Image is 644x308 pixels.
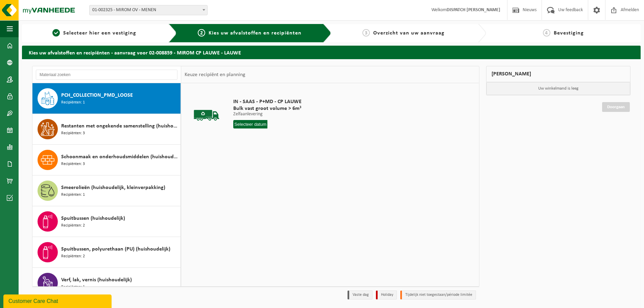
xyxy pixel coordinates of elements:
span: 3 [362,29,370,37]
span: Kies uw afvalstoffen en recipiënten [209,30,302,36]
span: 01-002325 - MIROM OV - MENEN [89,5,208,15]
button: Schoonmaak en onderhoudsmiddelen (huishoudelijk) Recipiënten: 3 [32,145,181,175]
button: Restanten met ongekende samenstelling (huishoudelijk) Recipiënten: 3 [32,114,181,145]
span: Recipiënten: 2 [61,222,85,229]
span: Recipiënten: 3 [61,130,85,137]
input: Selecteer datum [233,120,267,128]
span: Restanten met ongekende samenstelling (huishoudelijk) [61,122,179,130]
button: Smeerolieën (huishoudelijk, kleinverpakking) Recipiënten: 1 [32,175,181,206]
a: Doorgaan [602,102,630,112]
span: Recipiënten: 3 [61,161,85,167]
span: IN - SAAS - P+MD - CP LAUWE [233,98,302,105]
li: Tijdelijk niet toegestaan/période limitée [400,290,476,300]
span: Recipiënten: 1 [61,192,85,198]
button: PCH_COLLECTION_PMD_LOOSE Recipiënten: 1 [32,83,181,114]
span: 1 [52,29,60,37]
span: 2 [198,29,205,37]
span: Bulk vast groot volume > 6m³ [233,105,302,112]
span: Schoonmaak en onderhoudsmiddelen (huishoudelijk) [61,153,179,161]
h2: Kies uw afvalstoffen en recipiënten - aanvraag voor 02-008859 - MIROM CP LAUWE - LAUWE [22,46,641,59]
span: Recipiënten: 2 [61,253,85,260]
strong: DISPATCH [PERSON_NAME] [447,7,500,13]
iframe: chat widget [3,293,113,308]
input: Materiaal zoeken [36,70,177,80]
span: Verf, lak, vernis (huishoudelijk) [61,276,132,284]
span: Recipiënten: 1 [61,99,85,106]
p: Zelfaanlevering [233,112,302,117]
span: Spuitbussen (huishoudelijk) [61,214,125,222]
p: Uw winkelmand is leeg [486,82,630,95]
div: [PERSON_NAME] [486,66,631,82]
li: Vaste dag [348,290,373,300]
span: Smeerolieën (huishoudelijk, kleinverpakking) [61,184,165,192]
button: Spuitbussen, polyurethaan (PU) (huishoudelijk) Recipiënten: 2 [32,237,181,268]
span: Overzicht van uw aanvraag [373,30,445,36]
span: 01-002325 - MIROM OV - MENEN [90,5,207,15]
span: Recipiënten: 1 [61,284,85,290]
li: Holiday [376,290,397,300]
span: 4 [543,29,550,37]
button: Spuitbussen (huishoudelijk) Recipiënten: 2 [32,206,181,237]
span: Spuitbussen, polyurethaan (PU) (huishoudelijk) [61,245,170,253]
span: Selecteer hier een vestiging [63,30,136,36]
span: Bevestiging [554,30,584,36]
a: 1Selecteer hier een vestiging [25,29,163,37]
button: Verf, lak, vernis (huishoudelijk) Recipiënten: 1 [32,268,181,299]
span: PCH_COLLECTION_PMD_LOOSE [61,91,133,99]
div: Keuze recipiënt en planning [181,66,249,83]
